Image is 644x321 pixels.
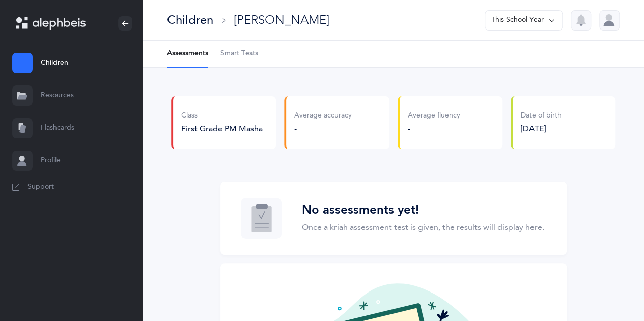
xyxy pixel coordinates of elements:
[521,123,562,134] div: [DATE]
[181,111,263,121] div: Class
[302,221,544,234] p: Once a kriah assessment test is given, the results will display here.
[408,123,460,134] div: -
[294,123,352,134] div: -
[27,182,54,192] span: Support
[302,203,544,218] h3: No assessments yet!
[220,41,258,67] a: Smart Tests
[521,111,562,121] div: Date of birth
[485,10,563,31] button: This School Year
[234,12,329,28] div: [PERSON_NAME]
[294,111,352,121] div: Average accuracy
[408,111,460,121] div: Average fluency
[181,124,263,133] span: First Grade PM Masha
[167,12,213,28] div: Children
[220,49,258,59] span: Smart Tests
